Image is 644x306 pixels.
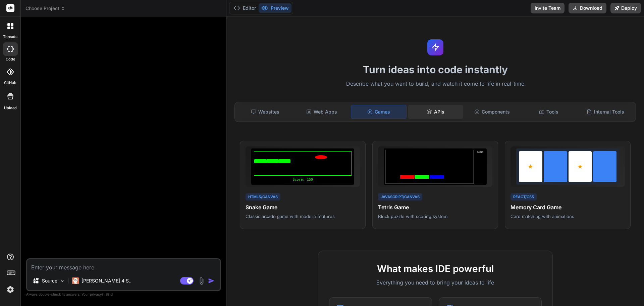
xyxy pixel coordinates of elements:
[569,3,606,13] button: Download
[237,105,293,119] div: Websites
[465,105,520,119] div: Components
[42,277,57,284] p: Source
[475,150,485,183] div: Next
[25,5,65,12] span: Choose Project
[230,63,640,76] h1: Turn ideas into code instantly
[378,193,422,201] div: JavaScript/Canvas
[408,105,463,119] div: APIs
[4,80,16,86] label: GitHub
[82,277,131,284] p: [PERSON_NAME] 4 S..
[578,105,633,119] div: Internal Tools
[4,105,17,111] label: Upload
[3,34,17,40] label: threads
[59,278,65,284] img: Pick Models
[246,203,360,211] h4: Snake Game
[6,56,15,62] label: code
[531,3,565,13] button: Invite Team
[294,105,350,119] div: Web Apps
[208,277,215,284] img: icon
[329,278,542,287] p: Everything you need to bring your ideas to life
[230,80,640,88] p: Describe what you want to build, and watch it come to life in real-time
[254,177,352,182] div: Score: 150
[198,277,205,285] img: attachment
[246,193,280,201] div: HTML5/Canvas
[521,105,577,119] div: Tools
[378,213,492,219] p: Block puzzle with scoring system
[5,284,16,295] img: settings
[511,203,625,211] h4: Memory Card Game
[259,3,291,13] button: Preview
[231,3,259,13] button: Editor
[351,105,407,119] div: Games
[26,291,221,298] p: Always double-check its answers. Your in Bind
[329,262,542,276] h2: What makes IDE powerful
[610,3,641,13] button: Deploy
[378,203,492,211] h4: Tetris Game
[72,277,79,284] img: Claude 4 Sonnet
[246,213,360,219] p: Classic arcade game with modern features
[90,292,102,296] span: privacy
[511,193,537,201] div: React/CSS
[511,213,625,219] p: Card matching with animations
